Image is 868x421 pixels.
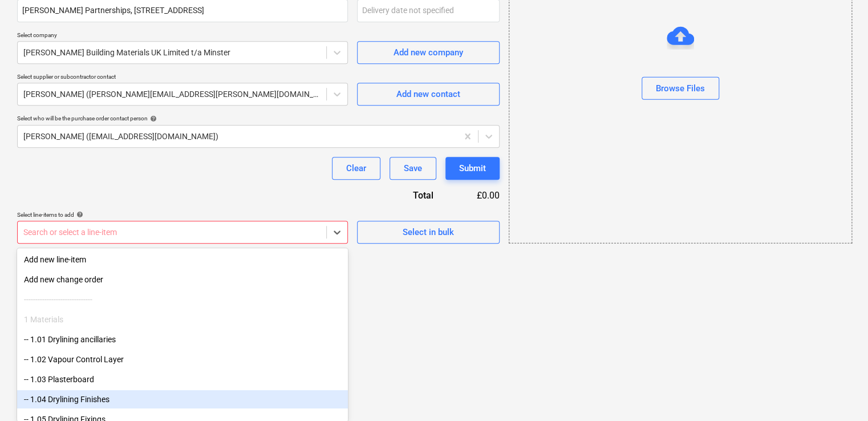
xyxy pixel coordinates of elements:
div: Total [351,189,452,202]
div: Submit [459,161,486,176]
span: help [148,115,157,122]
div: Add new line-item [17,250,348,269]
button: Clear [332,157,380,180]
span: help [74,211,83,218]
button: Add new company [357,41,500,64]
div: Select who will be the purchase order contact person [17,115,500,122]
div: Add new company [394,45,463,60]
div: Browse Files [656,81,705,96]
div: Add new contact [396,87,460,102]
div: Add new change order [17,270,348,289]
button: Submit [445,157,500,180]
p: Select company [17,31,348,41]
div: 1 Materials [17,310,348,329]
p: Select supplier or subcontractor contact [17,73,348,83]
div: ------------------------------ [17,290,348,309]
div: Select in bulk [403,225,454,240]
div: Select line-items to add [17,211,348,218]
div: Clear [346,161,366,176]
button: Select in bulk [357,221,500,244]
button: Browse Files [642,77,719,100]
button: Add new contact [357,83,500,106]
div: -- 1.03 Plasterboard [17,370,348,388]
div: -- 1.04 Drylining Finishes [17,390,348,408]
div: Save [404,161,422,176]
div: -- 1.01 Drylining ancillaries [17,330,348,349]
button: Save [390,157,436,180]
iframe: Chat Widget [811,366,868,421]
div: -- 1.02 Vapour Control Layer [17,350,348,369]
div: £0.00 [452,189,500,202]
